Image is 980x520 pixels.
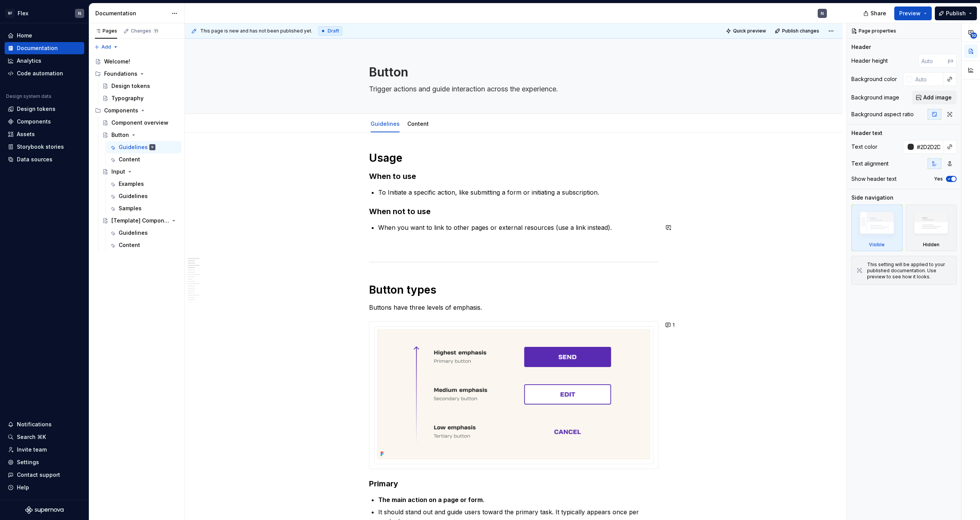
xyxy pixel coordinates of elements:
div: Changes [131,28,159,34]
div: Text color [851,143,877,151]
span: Add image [923,94,952,101]
button: Share [859,6,891,20]
div: Side navigation [851,194,893,201]
a: Welcome! [92,55,181,68]
a: Content [407,120,429,127]
div: Content [119,241,140,249]
button: Add image [912,91,957,104]
a: Components [5,115,84,128]
div: Hidden [906,205,957,251]
div: Guidelines [119,229,148,237]
a: Design tokens [5,103,84,115]
div: BF [5,9,15,18]
div: Welcome! [104,58,130,65]
a: GuidelinesN [106,141,181,153]
div: Settings [17,458,39,466]
span: Draft [328,28,339,34]
span: Share [871,10,886,17]
div: Typography [111,94,144,102]
a: Storybook stories [5,141,84,153]
button: Add [92,42,121,52]
input: Auto [914,140,943,154]
div: Flex [18,10,28,17]
div: Guidelines [119,192,148,200]
h3: When not to use [369,206,658,217]
div: Button [111,131,129,139]
a: Documentation [5,42,84,54]
button: Publish changes [773,26,823,36]
div: Guidelines [119,143,148,151]
button: Search ⌘K [5,431,84,443]
div: Home [17,32,32,39]
button: Notifications [5,418,84,431]
span: Publish [946,10,966,17]
div: Documentation [17,44,58,52]
button: 1 [663,320,678,330]
div: Data sources [17,156,52,163]
a: Content [106,239,181,251]
span: Preview [899,10,921,17]
h3: Primary [369,478,658,489]
button: Publish [935,6,977,20]
button: Preview [894,6,932,20]
div: Search ⌘K [17,433,46,441]
a: Invite team [5,444,84,456]
a: Typography [99,92,181,104]
p: When you want to link to other pages or external resources (use a link instead). [378,223,658,232]
div: Analytics [17,57,41,65]
div: Components [104,107,138,114]
div: Assets [17,130,35,138]
a: Home [5,29,84,42]
div: Visible [869,242,885,248]
a: Examples [106,178,181,190]
div: Component overview [111,119,168,127]
p: . [378,495,658,504]
h1: Button types [369,283,658,297]
div: This setting will be applied to your published documentation. Use preview to see how it looks. [867,262,952,280]
a: Content [106,153,181,166]
div: Foundations [104,70,137,78]
a: Guidelines [106,227,181,239]
div: Guidelines [367,115,403,132]
textarea: Trigger actions and guide interaction across the experience. [367,83,657,95]
div: Invite team [17,446,47,453]
input: Auto [912,72,943,86]
div: Content [119,156,140,163]
div: Visible [851,205,903,251]
button: Quick preview [724,26,769,36]
a: Assets [5,128,84,140]
div: Header height [851,57,888,65]
span: 11 [153,28,159,34]
div: N [821,10,824,16]
div: Text alignment [851,160,889,167]
div: N [152,143,153,151]
div: Pages [95,28,117,34]
div: Background aspect ratio [851,110,914,118]
div: N [78,10,81,16]
div: Input [111,168,125,175]
div: Examples [119,180,144,188]
div: Design system data [6,93,51,99]
span: Add [101,44,111,50]
a: [Template] Component name [99,214,181,227]
h3: When to use [369,171,658,182]
div: Page tree [92,55,181,251]
div: Code automation [17,70,63,77]
a: Input [99,166,181,178]
div: Show header text [851,175,897,183]
a: Guidelines [371,120,400,127]
a: Samples [106,202,181,214]
div: Components [17,118,51,125]
textarea: Button [367,63,657,81]
div: Header [851,43,871,51]
span: Publish changes [782,28,819,34]
a: Component overview [99,117,181,129]
span: 10 [970,32,977,39]
div: Contact support [17,471,60,479]
a: Design tokens [99,80,181,92]
a: Analytics [5,55,84,67]
span: 1 [673,322,675,328]
div: Components [92,104,181,117]
a: Code automation [5,67,84,80]
div: Design tokens [17,105,56,113]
